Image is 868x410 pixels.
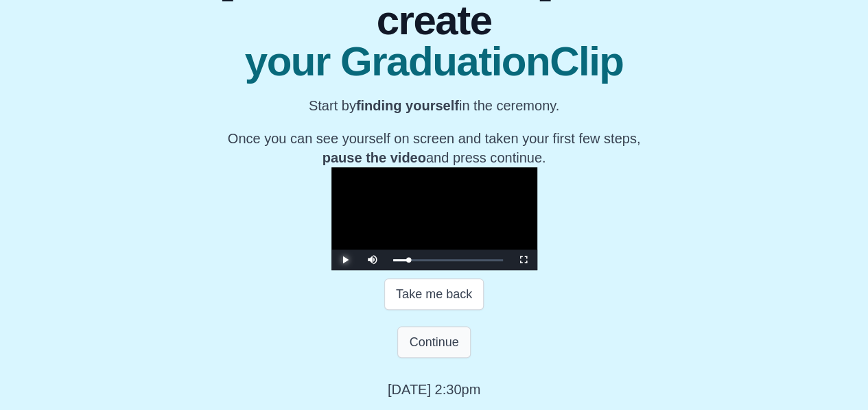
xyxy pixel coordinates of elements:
[217,96,651,115] p: Start by in the ceremony.
[359,250,386,270] button: Mute
[331,167,537,270] div: Video Player
[322,150,426,165] b: pause the video
[331,250,359,270] button: Play
[217,129,651,167] p: Once you can see yourself on screen and taken your first few steps, and press continue.
[397,326,470,358] button: Continue
[393,259,503,261] div: Progress Bar
[384,278,484,310] button: Take me back
[388,380,480,399] p: [DATE] 2:30pm
[217,41,651,82] span: your GraduationClip
[510,250,537,270] button: Fullscreen
[356,98,459,113] b: finding yourself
